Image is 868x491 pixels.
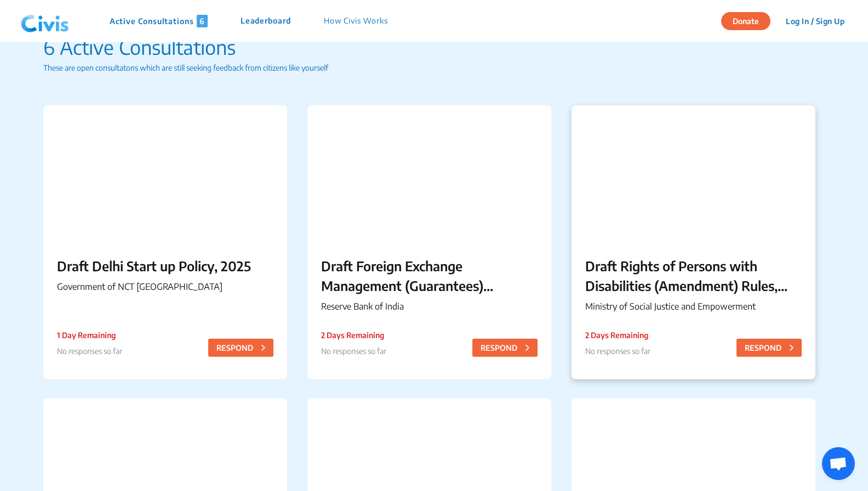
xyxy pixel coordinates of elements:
[43,105,287,379] a: Draft Delhi Start up Policy, 2025Government of NCT [GEOGRAPHIC_DATA]1 Day Remaining No responses ...
[43,62,825,73] p: These are open consultatons which are still seeking feedback from citizens like yourself
[43,32,825,62] p: 6 Active Consultations
[572,105,815,379] a: Draft Rights of Persons with Disabilities (Amendment) Rules, 2025Ministry of Social Justice and E...
[585,329,650,341] p: 2 Days Remaining
[57,329,122,341] p: 1 Day Remaining
[110,15,208,27] p: Active Consultations
[585,256,802,295] p: Draft Rights of Persons with Disabilities (Amendment) Rules, 2025
[472,339,538,357] button: RESPOND
[721,12,770,30] button: Donate
[779,13,852,30] button: Log In / Sign Up
[16,5,73,38] img: navlogo.png
[307,105,551,379] a: Draft Foreign Exchange Management (Guarantees) Regulations, 2025Reserve Bank of India2 Days Remai...
[321,300,538,313] p: Reserve Bank of India
[736,339,802,357] button: RESPOND
[57,256,273,276] p: Draft Delhi Start up Policy, 2025
[57,346,122,356] span: No responses so far
[585,300,802,313] p: Ministry of Social Justice and Empowerment
[822,447,855,480] a: Open chat
[197,15,208,27] span: 6
[57,280,273,293] p: Government of NCT [GEOGRAPHIC_DATA]
[721,15,779,26] a: Donate
[241,15,291,27] p: Leaderboard
[321,256,538,295] p: Draft Foreign Exchange Management (Guarantees) Regulations, 2025
[324,15,388,27] p: How Civis Works
[321,329,386,341] p: 2 Days Remaining
[585,346,650,356] span: No responses so far
[208,339,273,357] button: RESPOND
[321,346,386,356] span: No responses so far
